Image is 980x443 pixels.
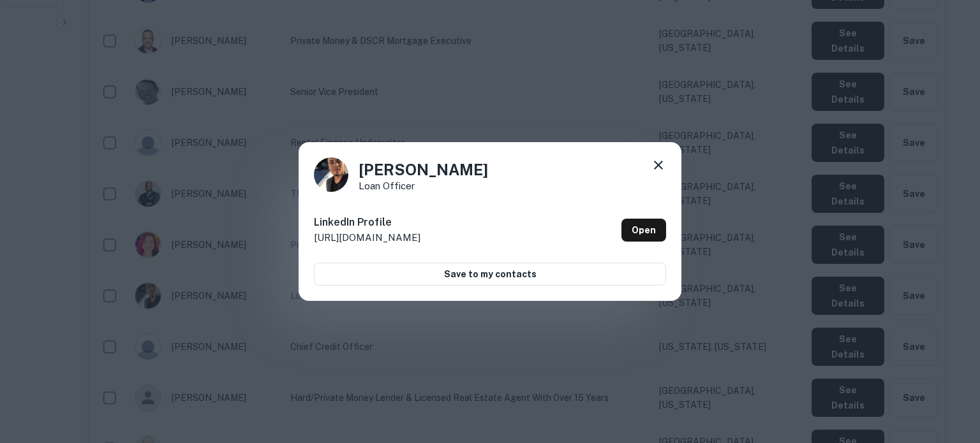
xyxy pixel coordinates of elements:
[314,263,666,286] button: Save to my contacts
[314,230,420,245] p: [URL][DOMAIN_NAME]
[621,219,666,242] a: Open
[916,341,980,402] iframe: Chat Widget
[359,181,488,191] p: Loan Officer
[359,158,488,181] h4: [PERSON_NAME]
[314,157,348,192] img: 1572636847233
[314,215,420,230] h6: LinkedIn Profile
